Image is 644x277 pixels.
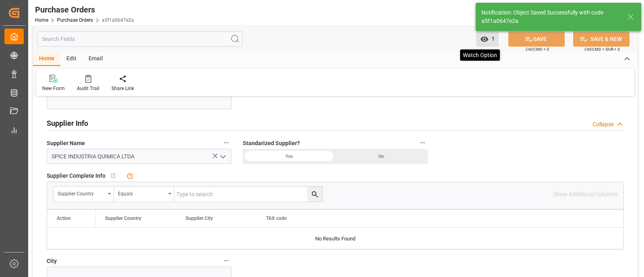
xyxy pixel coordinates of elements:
[243,149,335,164] div: Yes
[217,150,229,163] button: open menu
[77,85,99,92] div: Audit Trail
[35,17,48,23] a: Home
[114,187,174,202] button: open menu
[186,215,213,221] span: Supplier City
[118,188,165,197] div: Equals
[60,52,83,66] div: Edit
[47,118,88,129] h2: Supplier Info
[35,4,134,16] div: Purchase Orders
[105,215,141,221] span: Supplier Country
[335,149,428,164] div: No
[584,46,620,52] span: Ctrl/CMD + Shift + S
[221,137,231,148] button: Supplier Name
[526,46,549,52] span: Ctrl/CMD + S
[54,187,114,202] button: open menu
[476,31,499,47] button: open menu
[47,257,57,265] span: City
[47,149,231,164] input: enter supllier
[489,35,495,42] span: 1
[221,255,231,266] button: City
[307,187,322,202] button: search button
[508,31,565,47] button: SAVE
[47,172,105,180] span: Supplier Complete Info
[481,8,620,25] div: Notification: Object Saved Successfully with code a5f1a0647e2a
[573,31,630,47] button: SAVE & NEW
[111,85,134,92] div: Share Link
[83,52,109,66] div: Email
[37,31,243,47] input: Search Fields
[266,215,287,221] span: TAX code
[57,17,93,23] a: Purchase Orders
[174,187,322,202] input: Type to search
[243,139,300,148] span: Standarized Supplier?
[33,52,60,66] div: Home
[592,120,614,129] div: Collapse
[47,139,85,148] span: Supplier Name
[58,188,105,197] div: Supplier Country
[57,215,71,221] div: Action
[42,85,65,92] div: New Form
[417,137,428,148] button: Standarized Supplier?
